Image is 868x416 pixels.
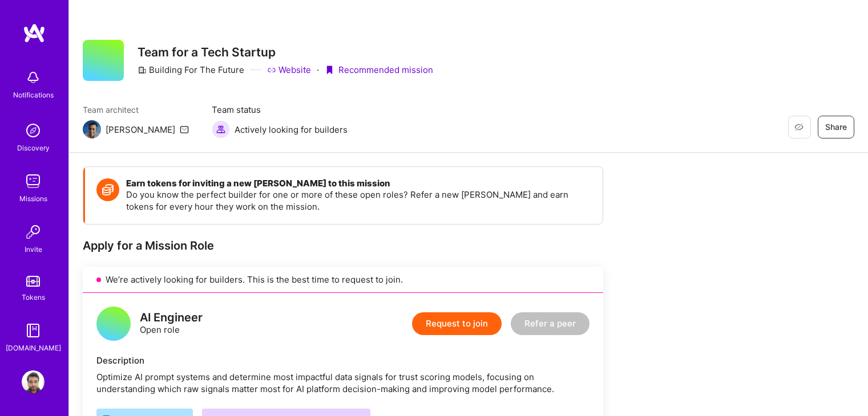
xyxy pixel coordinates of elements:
div: Open role [140,312,203,336]
i: icon Mail [180,125,189,134]
a: Website [267,64,311,76]
p: Do you know the perfect builder for one or more of these open roles? Refer a new [PERSON_NAME] an... [126,189,591,213]
div: Apply for a Mission Role [83,238,603,253]
img: bell [22,66,45,89]
h3: Team for a Tech Startup [138,45,433,59]
img: Actively looking for builders [212,120,230,138]
i: icon PurpleRibbon [325,66,334,75]
div: [PERSON_NAME] [106,124,175,136]
div: · [317,64,319,76]
div: Invite [25,243,42,255]
span: Team architect [83,104,189,116]
span: Actively looking for builders [235,124,348,136]
div: Notifications [13,89,54,101]
div: AI Engineer [140,312,203,324]
div: Optimize AI prompt systems and determine most impactful data signals for trust scoring models, fo... [96,371,590,395]
span: Share [825,121,847,133]
img: discovery [22,119,45,142]
img: tokens [26,276,40,287]
img: teamwork [22,170,45,193]
div: Recommended mission [325,64,433,76]
div: [DOMAIN_NAME] [6,342,61,354]
i: icon EyeClosed [794,123,804,132]
div: Missions [19,193,47,205]
div: Description [96,354,590,366]
div: Tokens [22,291,45,303]
span: Team status [212,104,348,116]
div: We’re actively looking for builders. This is the best time to request to join. [83,267,603,293]
button: Refer a peer [511,312,590,335]
img: Invite [22,221,45,243]
a: User Avatar [19,370,47,393]
img: logo [23,23,46,43]
div: Building For The Future [138,64,244,76]
img: Team Architect [83,120,101,138]
button: Request to join [412,312,502,335]
i: icon CompanyGray [138,66,147,75]
button: Share [818,116,854,138]
img: guide book [22,319,45,342]
div: Discovery [17,142,50,154]
img: Token icon [96,178,119,201]
h4: Earn tokens for inviting a new [PERSON_NAME] to this mission [126,178,591,189]
img: User Avatar [22,370,45,393]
